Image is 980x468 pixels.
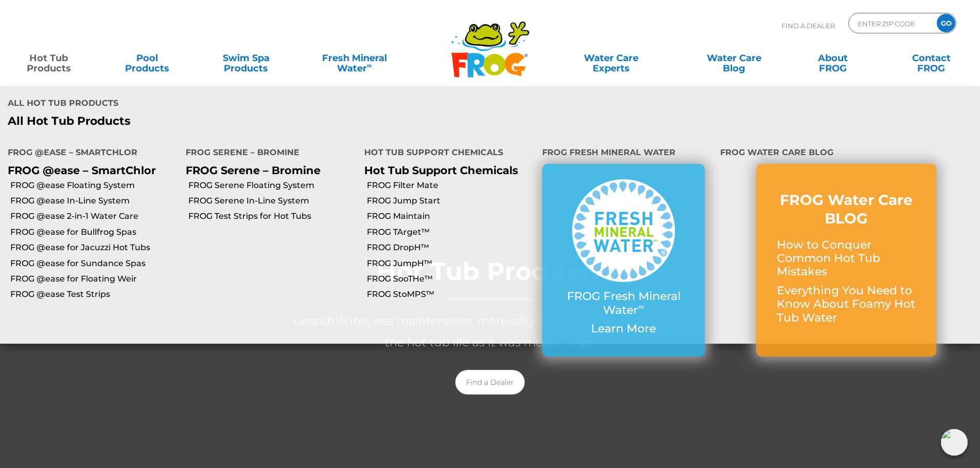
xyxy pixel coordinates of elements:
sup: ∞ [367,61,372,69]
a: FROG Serene In-Line System [188,195,356,207]
a: Water CareBlog [696,48,772,68]
a: FROG Filter Mate [367,180,534,191]
a: ContactFROG [893,48,970,68]
a: FROG @ease for Sundance Spas [10,258,178,269]
a: FROG @ease for Bullfrog Spas [10,227,178,238]
p: Everything You Need to Know About Foamy Hot Tub Water [777,284,916,325]
a: Hot TubProducts [10,48,87,68]
p: FROG Fresh Mineral Water [563,290,684,317]
a: FROG @ease Floating System [10,180,178,191]
input: GO [937,14,955,32]
a: FROG TArget™ [367,227,534,238]
a: FROG @ease 2-in-1 Water Care [10,211,178,222]
a: FROG Jump Start [367,195,534,207]
a: AboutFROG [794,48,871,68]
img: openIcon [941,429,968,456]
a: FROG DropH™ [367,242,534,253]
h4: FROG Serene – Bromine [186,143,348,164]
p: How to Conquer Common Hot Tub Mistakes [777,238,916,279]
sup: ∞ [638,302,644,312]
h4: FROG @ease – SmartChlor [8,143,170,164]
p: Find A Dealer [781,13,835,39]
a: Hot Tub Support Chemicals [364,164,518,177]
a: FROG StoMPS™ [367,289,534,300]
h3: FROG Water Care BLOG [777,191,916,228]
h4: All Hot Tub Products [8,94,483,115]
a: FROG JumpH™ [367,258,534,269]
p: Learn More [563,322,684,335]
input: Zip Code Form [857,16,926,31]
a: FROG Serene Floating System [188,180,356,191]
h4: Hot Tub Support Chemicals [364,143,527,164]
a: Fresh MineralWater∞ [306,48,402,68]
a: FROG SooTHe™ [367,273,534,285]
h4: FROG Fresh Mineral Water [542,143,705,164]
a: FROG @ease for Floating Weir [10,273,178,285]
a: FROG Fresh Mineral Water∞ Learn More [563,179,684,341]
a: Water CareExperts [549,48,673,68]
a: FROG Maintain [367,211,534,222]
a: PoolProducts [109,48,186,68]
a: FROG Water Care BLOG How to Conquer Common Hot Tub Mistakes Everything You Need to Know About Foa... [777,191,916,330]
a: FROG @ease Test Strips [10,289,178,300]
a: FROG @ease In-Line System [10,195,178,207]
a: FROG @ease for Jacuzzi Hot Tubs [10,242,178,253]
a: Swim SpaProducts [208,48,284,68]
a: All Hot Tub Products [8,115,483,128]
h4: FROG Water Care Blog [720,143,972,164]
a: Find a Dealer [455,370,525,395]
p: FROG Serene – Bromine [186,164,348,177]
a: FROG Test Strips for Hot Tubs [188,211,356,222]
p: FROG @ease – SmartChlor [8,164,170,177]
